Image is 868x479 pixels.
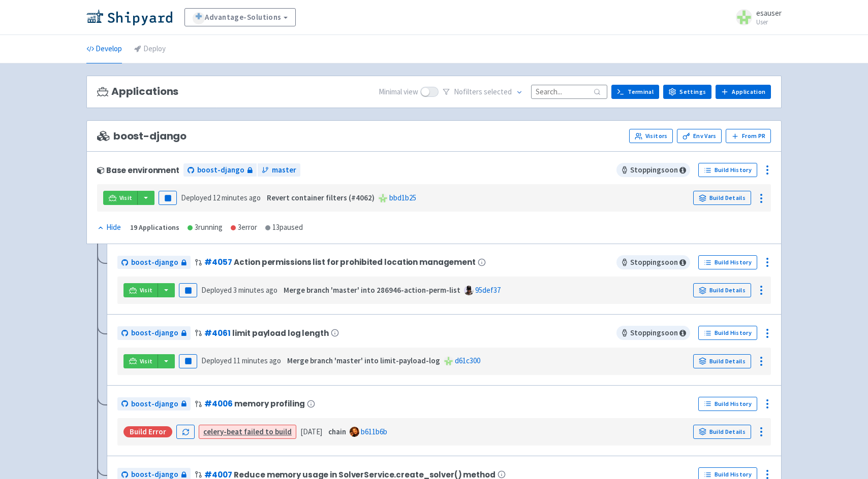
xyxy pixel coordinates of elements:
[123,283,158,297] a: Visit
[455,356,480,365] a: d61c300
[131,398,178,410] span: boost-django
[693,283,751,297] a: Build Details
[726,129,771,143] button: From PR
[663,85,711,99] a: Settings
[117,256,191,269] a: boost-django
[213,193,261,202] time: 12 minutes ago
[616,326,690,340] span: Stopping soon
[698,326,757,340] a: Build History
[233,356,281,365] time: 11 minutes ago
[693,191,751,205] a: Build Details
[97,86,178,97] h3: Applications
[131,257,178,268] span: boost-django
[117,397,191,411] a: boost-django
[616,163,690,177] span: Stopping soon
[300,427,322,436] time: [DATE]
[361,427,387,436] a: b611b6b
[258,163,300,177] a: master
[693,425,751,439] a: Build Details
[756,8,782,18] span: esauser
[234,258,475,266] span: Action permissions list for prohibited location management
[231,222,257,233] div: 3 error
[203,427,242,436] strong: celery-beat
[698,163,757,177] a: Build History
[97,166,179,175] div: Base environment
[179,354,197,368] button: Pause
[204,328,230,338] a: #4061
[188,222,223,233] div: 3 running
[234,399,304,408] span: memory profiling
[475,285,501,295] a: 95def37
[531,85,607,98] input: Search...
[131,327,178,339] span: boost-django
[267,193,375,202] strong: Revert container filters (#4062)
[140,357,153,365] span: Visit
[159,191,177,205] button: Pause
[183,163,257,177] a: boost-django
[201,285,277,295] span: Deployed
[629,129,673,143] a: Visitors
[328,427,346,436] strong: chain
[265,222,303,233] div: 13 paused
[203,427,292,436] a: celery-beat failed to build
[184,8,296,26] a: Advantage-Solutions
[284,285,460,295] strong: Merge branch 'master' into 286946-action-perm-list
[181,193,261,202] span: Deployed
[86,35,122,63] a: Develop
[698,255,757,269] a: Build History
[103,191,138,205] a: Visit
[134,35,166,63] a: Deploy
[234,470,495,479] span: Reduce memory usage in SolverService.create_solver() method
[117,326,191,340] a: boost-django
[204,257,232,267] a: #4057
[698,397,757,411] a: Build History
[233,285,277,295] time: 3 minutes ago
[693,354,751,368] a: Build Details
[454,86,512,98] span: No filter s
[123,354,158,368] a: Visit
[201,356,281,365] span: Deployed
[716,85,771,99] a: Application
[677,129,722,143] a: Env Vars
[86,9,172,25] img: Shipyard logo
[179,283,197,297] button: Pause
[123,426,172,437] div: Build Error
[197,164,244,176] span: boost-django
[140,286,153,294] span: Visit
[611,85,659,99] a: Terminal
[756,19,782,25] small: User
[97,222,121,233] div: Hide
[389,193,416,202] a: bbd1b25
[484,87,512,96] span: selected
[119,194,133,202] span: Visit
[232,329,328,337] span: limit payload log length
[130,222,179,233] div: 19 Applications
[616,255,690,269] span: Stopping soon
[379,86,418,98] span: Minimal view
[97,222,122,233] button: Hide
[730,9,782,25] a: esauser User
[97,130,187,142] span: boost-django
[204,398,232,409] a: #4006
[287,356,440,365] strong: Merge branch 'master' into limit-payload-log
[272,164,296,176] span: master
